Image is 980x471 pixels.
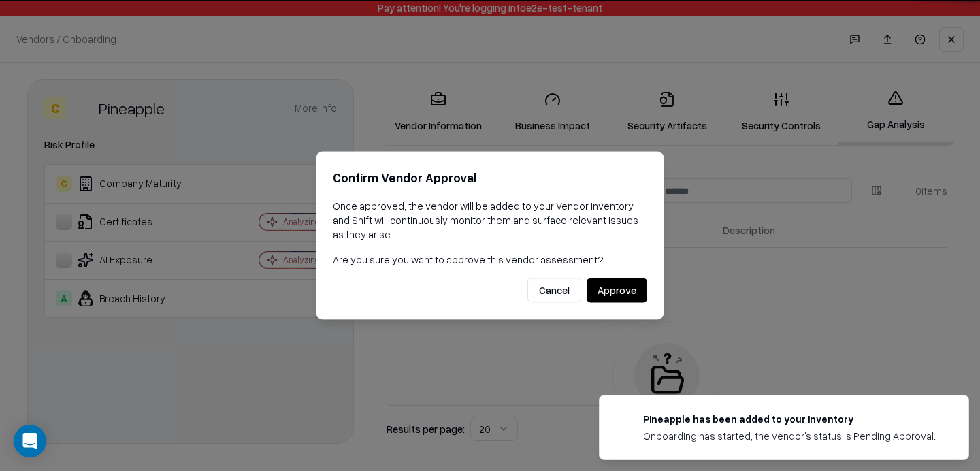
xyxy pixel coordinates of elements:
[616,412,632,428] img: pineappleenergy.com
[333,199,647,242] p: Once approved, the vendor will be added to your Vendor Inventory, and Shift will continuously mon...
[643,412,936,426] div: Pineapple has been added to your inventory
[587,278,647,303] button: Approve
[333,253,647,267] p: Are you sure you want to approve this vendor assessment?
[527,278,581,303] button: Cancel
[643,429,936,443] div: Onboarding has started, the vendor's status is Pending Approval.
[333,168,647,188] h2: Confirm Vendor Approval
